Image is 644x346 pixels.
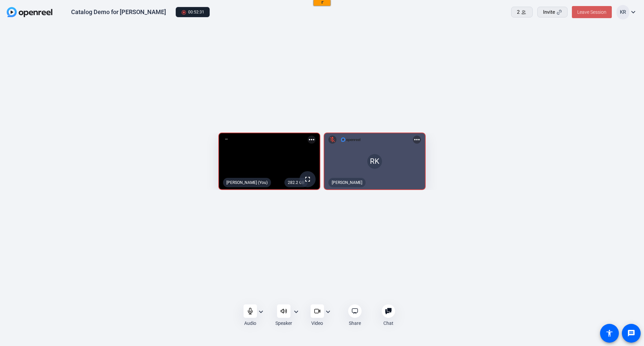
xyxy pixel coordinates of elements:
div: 282.2 GB [284,178,308,187]
img: kevrettl [14,2,22,11]
mat-icon: accessibility [605,329,613,337]
mat-icon: expand_more [324,308,332,316]
input: ASIN, PO, Alias, + more... [32,3,85,11]
div: Chat [383,320,393,327]
mat-icon: mic_off [328,136,336,144]
a: Clear [119,7,130,12]
mat-icon: message [627,329,635,337]
mat-icon: expand_more [629,8,637,16]
div: [PERSON_NAME] [328,178,366,187]
div: [PERSON_NAME] (You) [223,178,271,187]
mat-icon: expand_more [257,308,265,316]
mat-icon: expand_more [292,308,300,316]
mat-icon: fullscreen [304,175,312,183]
img: OpenReel logo [7,7,52,17]
div: Speaker [275,320,292,327]
span: 2 [517,8,520,16]
span: Invite [543,8,555,16]
img: logo [340,136,361,143]
div: Share [349,320,361,327]
a: View [97,7,108,12]
a: Copy [108,7,119,12]
mat-icon: more_horiz [308,136,316,144]
div: Audio [244,320,256,327]
div: KR [616,5,629,19]
div: Catalog Demo for [PERSON_NAME] [71,8,166,16]
button: Invite [537,7,568,17]
div: Video [311,320,323,327]
button: 2 [511,7,533,17]
div: RK [367,154,382,169]
mat-icon: more_horiz [413,136,421,144]
span: Leave Session [577,9,606,15]
button: Leave Session [572,6,612,18]
input: ASIN [97,2,129,7]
